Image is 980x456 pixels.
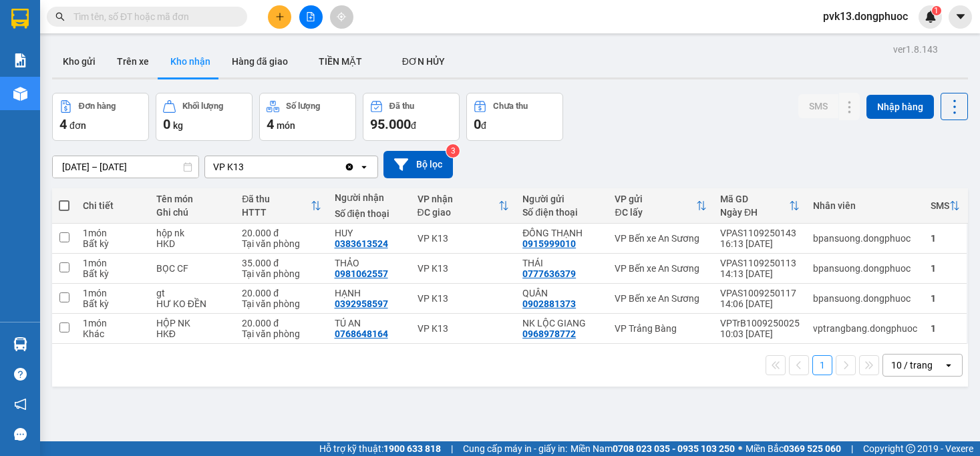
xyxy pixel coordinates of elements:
[446,144,460,158] sup: 3
[337,12,346,21] span: aim
[83,258,143,268] div: 1 món
[14,428,27,441] span: message
[242,207,310,218] div: HTTT
[720,318,800,328] div: VPTrB1009250025
[156,238,229,249] div: HKD
[242,298,321,309] div: Tại văn phòng
[931,323,960,334] div: 1
[268,5,291,29] button: plus
[335,268,388,279] div: 0981062557
[242,228,321,238] div: 20.000 đ
[156,194,229,204] div: Tên món
[931,233,960,244] div: 1
[932,6,941,15] sup: 1
[306,12,315,21] span: file-add
[522,238,576,249] div: 0915999010
[955,11,967,23] span: caret-down
[259,93,356,141] button: Số lượng4món
[615,233,707,244] div: VP Bến xe An Sương
[156,263,229,274] div: BỌC CF
[813,233,917,244] div: bpansuong.dongphuoc
[798,94,838,118] button: SMS
[242,194,310,204] div: Đã thu
[275,12,285,21] span: plus
[906,444,915,453] span: copyright
[615,293,707,304] div: VP Bến xe An Sương
[720,194,789,204] div: Mã GD
[418,194,499,204] div: VP nhận
[784,443,841,454] strong: 0369 525 060
[370,116,411,132] span: 95.000
[813,293,917,304] div: bpansuong.dongphuoc
[522,328,576,339] div: 0968978772
[570,441,735,456] span: Miền Nam
[156,228,229,238] div: hộp nk
[156,298,229,309] div: HƯ KO ĐỀN
[924,188,967,224] th: Toggle SortBy
[813,200,917,211] div: Nhân viên
[615,263,707,274] div: VP Bến xe An Sương
[14,398,27,411] span: notification
[720,258,800,268] div: VPAS1109250113
[242,288,321,298] div: 20.000 đ
[52,93,149,141] button: Đơn hàng4đơn
[79,101,116,111] div: Đơn hàng
[720,298,800,309] div: 14:06 [DATE]
[474,116,481,132] span: 0
[335,258,404,268] div: THẢO
[83,268,143,279] div: Bất kỳ
[83,288,143,298] div: 1 món
[83,238,143,249] div: Bất kỳ
[893,42,938,57] div: ver 1.8.143
[925,11,937,23] img: icon-new-feature
[720,207,789,218] div: Ngày ĐH
[931,200,949,211] div: SMS
[156,288,229,298] div: gt
[242,258,321,268] div: 35.000 đ
[943,360,954,371] svg: open
[522,194,601,204] div: Người gửi
[319,441,441,456] span: Hỗ trợ kỹ thuật:
[481,120,486,131] span: đ
[931,293,960,304] div: 1
[156,93,253,141] button: Khối lượng0kg
[713,188,806,224] th: Toggle SortBy
[746,441,841,456] span: Miền Bắc
[522,258,601,268] div: THÁI
[383,151,453,178] button: Bộ lọc
[466,93,563,141] button: Chưa thu0đ
[720,238,800,249] div: 16:13 [DATE]
[83,200,143,211] div: Chi tiết
[277,120,295,131] span: món
[613,443,735,454] strong: 0708 023 035 - 0935 103 250
[866,95,934,119] button: Nhập hàng
[267,116,274,132] span: 4
[83,298,143,309] div: Bất kỳ
[812,355,832,375] button: 1
[173,120,183,131] span: kg
[615,207,696,218] div: ĐC lấy
[418,293,510,304] div: VP K13
[83,318,143,328] div: 1 món
[286,101,320,111] div: Số lượng
[615,194,696,204] div: VP gửi
[812,8,919,25] span: pvk13.dongphuoc
[83,328,143,339] div: Khác
[813,263,917,274] div: bpansuong.dongphuoc
[242,318,321,328] div: 20.000 đ
[156,318,229,328] div: HỘP NK
[52,45,106,77] button: Kho gửi
[411,188,516,224] th: Toggle SortBy
[335,192,404,203] div: Người nhận
[335,298,388,309] div: 0392958597
[389,101,414,111] div: Đã thu
[522,228,601,238] div: ĐÔNG THẠNH
[83,228,143,238] div: 1 món
[418,207,499,218] div: ĐC giao
[335,228,404,238] div: HUY
[335,288,404,298] div: HẠNH
[156,207,229,218] div: Ghi chú
[163,116,170,132] span: 0
[344,162,355,172] svg: Clear value
[221,45,299,77] button: Hàng đã giao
